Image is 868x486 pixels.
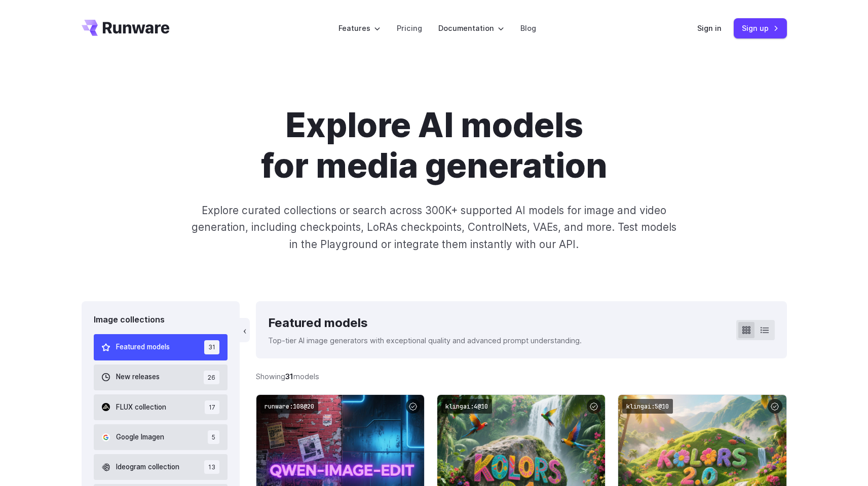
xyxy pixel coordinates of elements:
[204,460,219,474] span: 13
[94,424,228,450] button: Google Imagen 5
[116,342,170,353] span: Featured models
[622,399,673,414] code: klingai:5@10
[520,22,536,34] a: Blog
[338,22,381,34] label: Features
[116,372,160,383] span: New releases
[94,454,228,480] button: Ideogram collection 13
[152,105,716,186] h1: Explore AI models for media generation
[94,364,228,390] button: New releases 26
[94,394,228,420] button: FLUX collection 17
[82,20,170,36] a: Go to /
[438,22,504,34] label: Documentation
[285,372,293,381] strong: 31
[256,371,319,382] div: Showing models
[187,202,681,253] p: Explore curated collections or search across 300K+ supported AI models for image and video genera...
[734,18,787,38] a: Sign up
[116,462,179,473] span: Ideogram collection
[205,400,219,414] span: 17
[116,432,164,443] span: Google Imagen
[260,399,318,414] code: runware:108@20
[94,334,228,360] button: Featured models 31
[204,371,219,384] span: 26
[441,399,492,414] code: klingai:4@10
[116,402,166,413] span: FLUX collection
[268,335,582,346] p: Top-tier AI image generators with exceptional quality and advanced prompt understanding.
[268,313,582,333] div: Featured models
[204,340,219,354] span: 31
[697,22,722,34] a: Sign in
[208,430,219,444] span: 5
[94,313,228,327] div: Image collections
[240,318,250,342] button: ‹
[397,22,422,34] a: Pricing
